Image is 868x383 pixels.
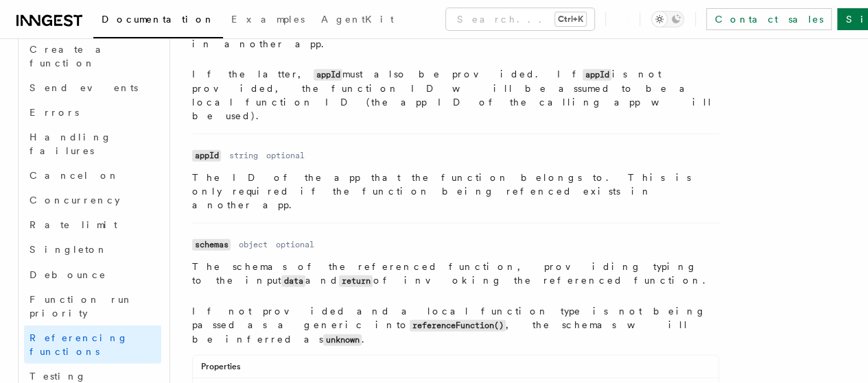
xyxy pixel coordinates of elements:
kbd: Ctrl+K [555,12,586,26]
p: The schemas of the referenced function, providing typing to the input and of invoking the referen... [192,260,719,288]
dd: string [229,150,258,161]
a: Create a function [24,37,161,75]
a: Contact sales [706,8,832,30]
a: Handling failures [24,125,161,163]
a: Singleton [24,237,161,262]
p: If not provided and a local function type is not being passed as a generic into , the schemas wil... [192,304,719,347]
span: Send events [30,82,138,93]
span: Examples [231,14,305,25]
button: Search...Ctrl+K [446,8,594,30]
code: unknown [323,334,362,346]
code: appId [314,69,342,81]
span: Testing [30,370,86,381]
code: appId [583,69,611,81]
span: Errors [30,107,79,118]
code: return [339,275,373,287]
dd: optional [276,239,314,250]
a: Concurrency [24,188,161,212]
span: Concurrency [30,195,120,206]
a: Send events [24,75,161,100]
code: data [281,275,305,287]
code: referenceFunction() [410,320,506,332]
a: Referencing functions [24,325,161,363]
div: Properties [193,361,718,378]
span: Create a function [30,44,111,69]
a: Debounce [24,262,161,286]
span: Rate limit [30,219,117,230]
a: Rate limit [24,212,161,237]
span: Function run priority [30,293,133,318]
code: schemas [192,239,231,251]
span: Cancel on [30,170,119,181]
p: If the latter, must also be provided. If is not provided, the function ID will be assumed to be a... [192,67,719,123]
a: Examples [223,4,313,37]
span: Documentation [102,14,215,25]
span: Debounce [30,269,106,280]
button: Toggle dark mode [651,11,684,27]
a: AgentKit [313,4,402,37]
a: Function run priority [24,286,161,325]
code: appId [192,150,221,162]
span: AgentKit [321,14,394,25]
a: Documentation [93,4,223,38]
span: Handling failures [30,132,112,156]
a: Errors [24,100,161,125]
dd: optional [266,150,305,161]
span: Referencing functions [30,332,128,356]
span: Singleton [30,244,108,255]
p: The ID of the app that the function belongs to. This is only required if the function being refen... [192,171,719,212]
dd: object [239,239,268,250]
a: Cancel on [24,163,161,188]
